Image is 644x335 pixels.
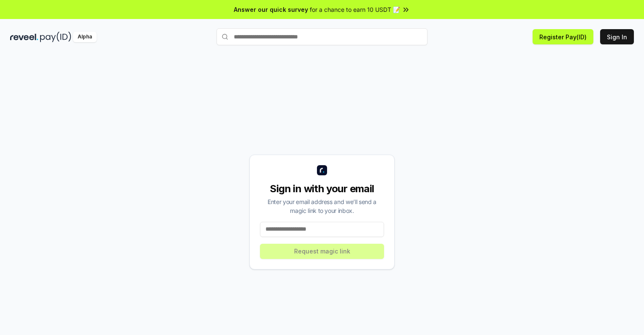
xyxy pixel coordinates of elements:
span: for a chance to earn 10 USDT 📝 [310,5,400,14]
img: pay_id [40,32,71,42]
img: logo_small [317,165,327,175]
button: Register Pay(ID) [533,29,593,44]
button: Sign In [600,29,634,44]
div: Enter your email address and we’ll send a magic link to your inbox. [260,197,384,215]
span: Answer our quick survey [234,5,308,14]
div: Sign in with your email [260,182,384,196]
div: Alpha [73,32,97,42]
img: reveel_dark [10,32,38,42]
